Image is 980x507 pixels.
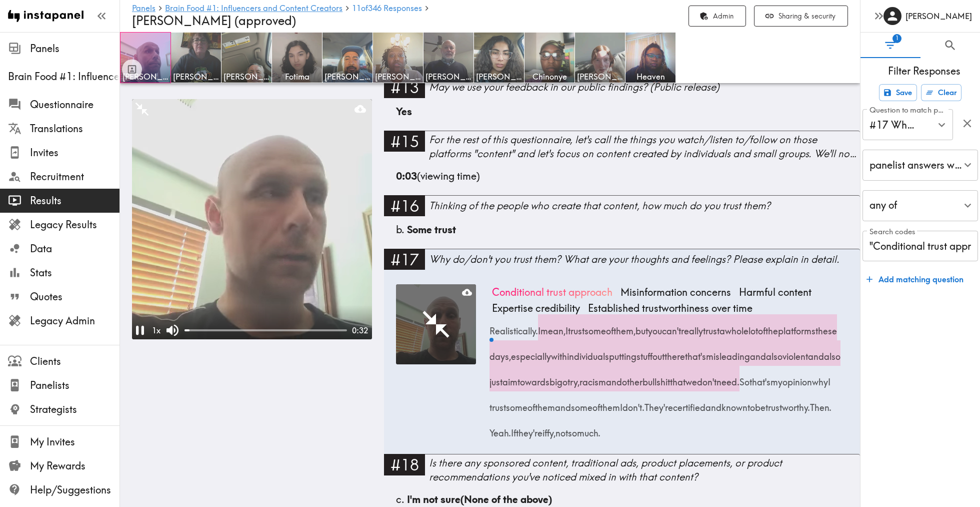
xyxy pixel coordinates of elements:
span: and [606,366,622,391]
span: but [635,314,648,340]
span: I'm not sure (None of the above) [407,493,552,505]
span: and [705,391,721,417]
span: [PERSON_NAME] [577,71,623,82]
a: 11of346 Responses [352,4,422,14]
button: Clear all filters [921,84,961,101]
span: trust [703,314,719,340]
button: Save filters [879,84,917,101]
span: need. [716,366,739,391]
span: individuals [567,340,609,366]
div: #17 [384,249,425,270]
span: They're [644,391,673,417]
a: Brain Food #1: Influencers and Content Creators [165,4,342,14]
span: trust [489,391,506,417]
span: these [815,314,837,340]
span: so [568,417,577,442]
a: #16Thinking of the people who create that content, how much do you trust them? [384,195,860,223]
span: some [571,391,592,417]
a: [PERSON_NAME] [120,32,171,83]
span: them [600,391,620,417]
a: Fotima [272,32,322,83]
span: out [652,340,664,366]
span: Expertise credibility [488,300,584,316]
span: Established trustworthiness over time [584,300,756,316]
div: Is there any sponsored content, traditional ads, product placements, or product recommendations y... [429,456,860,484]
span: My Rewards [30,459,119,473]
span: I [620,391,622,417]
span: Panels [30,42,119,56]
a: [PERSON_NAME] [575,32,625,83]
a: Heaven [625,32,676,83]
span: don't. [622,391,644,417]
a: [PERSON_NAME] [171,32,221,83]
span: them [535,391,555,417]
a: [PERSON_NAME] [474,32,524,83]
a: [PERSON_NAME] [322,32,373,83]
span: known [721,391,747,417]
span: that's [685,340,706,366]
span: mean, [540,314,565,340]
span: Fotima [274,71,320,82]
span: Harmful content [735,284,815,300]
span: other [622,366,642,391]
span: I [828,366,830,391]
button: Sharing & security [754,6,848,27]
span: putting [609,340,636,366]
span: [PERSON_NAME] [425,71,471,82]
div: #16 [384,195,425,216]
span: they're [516,417,542,442]
div: 1 x [148,323,164,338]
span: that [670,366,685,391]
label: Search codes [869,226,915,237]
span: some [506,391,527,417]
span: If [511,417,516,442]
span: Conditional trust approach [488,284,616,300]
figure: MinimizePause1xMute0:32 [132,99,372,339]
span: Stats [30,266,119,280]
span: days, [489,340,511,366]
span: Recruitment [30,170,119,184]
span: opinion [782,366,812,391]
span: and [808,340,824,366]
figure: Play video here [396,284,476,364]
b: 0:03 [396,170,417,182]
div: Brain Food #1: Influencers and Content Creators [8,70,119,84]
span: Invites [30,146,119,160]
a: #17Why do/don't you trust them? What are your thoughts and feelings? Please explain in detail. [384,249,860,276]
span: my [770,366,782,391]
span: with [551,340,567,366]
span: certified [673,391,705,417]
span: a [719,314,725,340]
button: Add matching question [862,269,967,289]
span: Heaven [627,71,673,82]
span: can't [662,314,681,340]
span: Chinonye [526,71,572,82]
button: Mute [164,322,180,338]
span: much. [577,417,600,442]
span: [PERSON_NAME] [324,71,370,82]
div: For the rest of this questionnaire, let's call the things you watch/listen to/follow on those pla... [429,133,860,161]
span: trust [568,314,584,340]
div: May we use your feedback in our public findings? (Public release) [429,80,860,94]
a: Chinonye [524,32,575,83]
button: Minimize [134,101,150,117]
span: Help/Suggestions [30,483,119,497]
span: be [755,391,765,417]
span: stuff [636,340,652,366]
span: Strategists [30,402,119,416]
button: Pause [132,322,148,338]
span: don't [697,366,716,391]
span: bullshit [642,366,670,391]
span: Misinformation concerns [616,284,735,300]
a: [PERSON_NAME] [221,32,272,83]
span: just [489,366,502,391]
div: #15 [384,131,425,152]
span: racism [579,366,606,391]
button: Open [934,117,949,133]
div: Why do/don't you trust them? What are your thoughts and feelings? Please explain in detail. [429,252,860,266]
div: panelist answers with [862,150,978,181]
span: and [750,340,766,366]
span: also [824,340,840,366]
span: Clients [30,354,119,368]
button: Filter Responses [860,33,920,58]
